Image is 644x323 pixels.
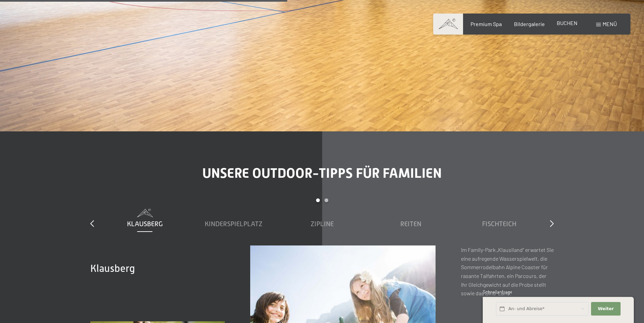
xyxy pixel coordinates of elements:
span: Menü [603,21,617,27]
a: Bildergalerie [514,21,545,27]
span: Weiter [598,306,614,312]
div: Carousel Pagination [100,198,544,209]
button: Weiter [591,302,620,316]
span: Klausberg [90,263,135,274]
div: Carousel Page 1 (Current Slide) [316,198,320,202]
span: Klausberg [127,220,163,228]
p: Im Family-Park „Klausiland“ erwartet Sie eine aufregende Wasserspielwelt, die Sommerrodelbahn Alp... [461,245,554,298]
span: Reiten [400,220,421,228]
div: Carousel Page 2 [325,198,328,202]
a: BUCHEN [557,20,577,26]
span: Unsere Outdoor-Tipps für Familien [202,165,442,181]
span: Kinderspielplatz [205,220,262,228]
span: Zipline [311,220,334,228]
a: Premium Spa [471,21,502,27]
span: Schnellanfrage [483,289,512,295]
span: Fischteich [482,220,516,228]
